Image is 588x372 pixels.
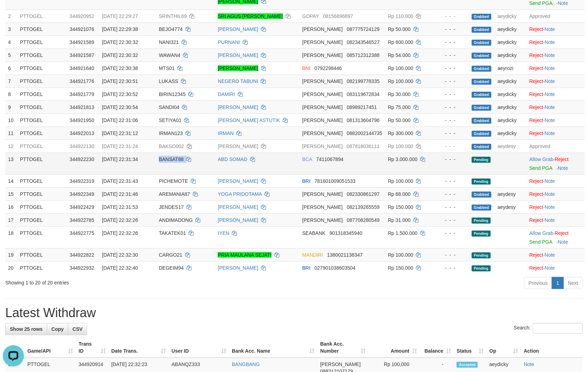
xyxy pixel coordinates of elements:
[472,131,491,137] span: Grabbed
[70,91,94,97] span: 344921779
[5,213,17,226] td: 17
[17,88,67,101] td: PTTOGEL
[102,104,138,110] span: [DATE] 22:30:54
[5,338,25,358] th: ID: activate to sort column descending
[10,326,43,332] span: Show 25 rows
[388,156,418,162] span: Rp 3.000.000
[545,252,555,258] a: Note
[302,13,319,19] span: GOPAY
[70,230,94,236] span: 344922775
[70,65,94,71] span: 344921640
[529,265,543,271] a: Reject
[454,338,486,358] th: Status: activate to sort column ascending
[388,217,411,223] span: Rp 31.000
[315,65,342,71] span: Copy 0792298446 to clipboard
[495,62,527,75] td: aeyrozi
[472,92,491,98] span: Grabbed
[529,39,543,45] a: Reject
[495,127,527,140] td: aeydicky
[558,0,568,6] a: Note
[159,78,178,84] span: LUKASS
[159,65,175,71] span: MTS01
[527,114,585,127] td: ·
[70,191,94,197] span: 344922349
[302,52,343,58] span: [PERSON_NAME]
[47,323,68,335] a: Copy
[388,91,411,97] span: Rp 30.000
[218,78,258,84] a: NEGERO TABUNI
[545,104,555,110] a: Note
[218,204,258,210] a: [PERSON_NAME]
[5,226,17,248] td: 18
[347,117,379,123] span: Copy 081313604796 to clipboard
[302,130,343,136] span: [PERSON_NAME]
[529,239,552,245] a: Send PGA
[545,52,555,58] a: Note
[76,338,109,358] th: Trans ID: activate to sort column ascending
[545,39,555,45] a: Note
[318,338,369,358] th: Bank Acc. Number: activate to sort column ascending
[438,26,466,33] div: - - -
[545,204,555,210] a: Note
[369,338,420,358] th: Amount: activate to sort column ascending
[529,156,555,162] span: ·
[527,127,585,140] td: ·
[218,143,258,149] a: [PERSON_NAME]
[529,0,552,6] a: Send PGA
[229,338,318,358] th: Bank Acc. Name: activate to sort column ascending
[527,200,585,213] td: ·
[388,143,413,149] span: Rp 100.000
[159,204,184,210] span: JENDES17
[527,174,585,187] td: ·
[102,78,138,84] span: [DATE] 22:30:51
[102,13,138,19] span: [DATE] 22:29:27
[102,65,138,71] span: [DATE] 22:30:38
[5,23,17,36] td: 3
[472,252,491,258] span: Pending
[472,231,491,237] span: Pending
[529,204,543,210] a: Reject
[388,204,413,210] span: Rp 150.000
[347,26,379,32] span: Copy 087775724129 to clipboard
[545,191,555,197] a: Note
[218,52,258,58] a: [PERSON_NAME]
[472,157,491,163] span: Pending
[102,178,138,184] span: [DATE] 22:31:43
[17,9,67,23] td: PTTOGEL
[70,204,94,210] span: 344922429
[102,191,138,197] span: [DATE] 22:31:46
[527,75,585,88] td: ·
[533,323,583,334] input: Search:
[232,361,260,367] a: BANGBANG
[5,114,17,127] td: 10
[495,140,527,153] td: aeydesy
[70,156,94,162] span: 344922230
[472,179,491,185] span: Pending
[545,117,555,123] a: Note
[558,239,568,245] a: Note
[302,204,343,210] span: [PERSON_NAME]
[529,165,552,171] a: Send PGA
[438,191,466,198] div: - - -
[347,204,379,210] span: Copy 082139265559 to clipboard
[70,178,94,184] span: 344922319
[302,78,343,84] span: [PERSON_NAME]
[347,104,377,110] span: Copy 08989217451 to clipboard
[529,217,543,223] a: Reject
[102,143,138,149] span: [DATE] 22:31:24
[102,130,138,136] span: [DATE] 22:31:12
[17,49,67,62] td: PTTOGEL
[438,143,466,150] div: - - -
[388,104,411,110] span: Rp 75.000
[327,252,362,258] span: Copy 1380021138347 to clipboard
[70,252,94,258] span: 344922822
[17,75,67,88] td: PTTOGEL
[17,101,67,114] td: PTTOGEL
[72,326,83,332] span: CSV
[472,144,491,150] span: Grabbed
[218,26,258,32] a: [PERSON_NAME]
[17,127,67,140] td: PTTOGEL
[472,66,491,72] span: Grabbed
[323,13,353,19] span: Copy 08156896897 to clipboard
[302,191,343,197] span: [PERSON_NAME]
